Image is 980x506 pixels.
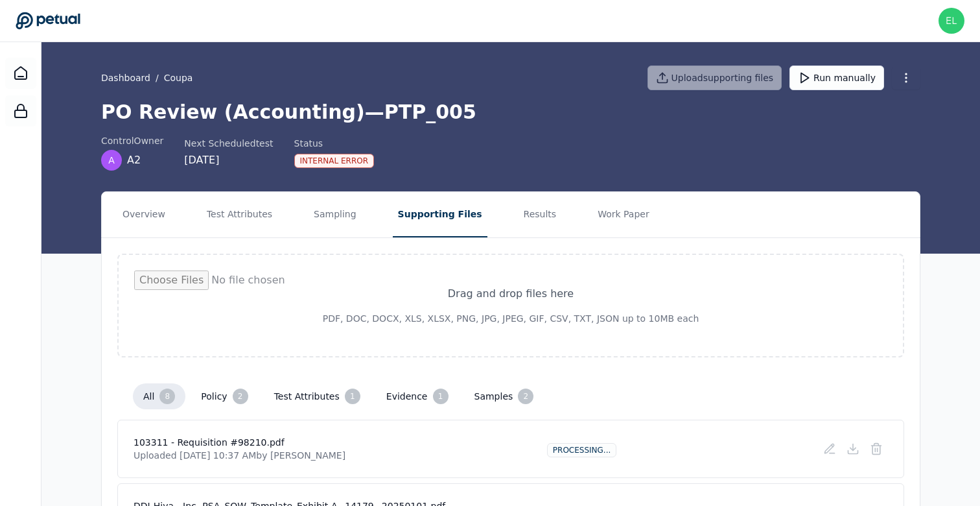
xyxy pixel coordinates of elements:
p: Uploaded [DATE] 10:37 AM by [PERSON_NAME] [134,449,345,462]
div: / [101,71,192,84]
button: Work Paper [592,192,655,237]
button: Overview [117,192,170,237]
nav: Tabs [102,192,920,237]
h1: PO Review (Accounting) — PTP_005 [101,101,920,124]
button: Download File [841,437,865,461]
button: Run manually [789,66,884,90]
div: [DATE] [184,152,273,168]
button: Uploadsupporting files [647,66,782,90]
button: Add/Edit Description [818,437,841,461]
div: Internal Error [294,154,375,168]
button: evidence 1 [376,383,459,409]
div: Status [294,137,375,150]
div: 1 [345,389,360,404]
button: samples 2 [464,383,544,409]
div: 2 [233,389,248,404]
div: Processing... [547,443,616,457]
button: all 8 [133,383,185,409]
button: Coupa [164,71,193,84]
a: Dashboard [101,71,150,84]
button: Test Attributes [202,192,277,237]
button: Results [519,192,562,237]
button: test attributes 1 [264,383,371,409]
h4: 103311 - Requisition #98210.pdf [134,436,345,449]
img: eliot+doordash@petual.ai [939,8,964,34]
div: 2 [518,389,533,404]
span: A [108,154,115,167]
span: A2 [127,152,141,168]
div: 1 [433,389,449,404]
button: Delete File [865,437,888,461]
button: Sampling [309,192,362,237]
a: SOC [5,95,36,126]
div: control Owner [101,134,163,147]
div: 8 [159,389,175,404]
div: Next Scheduled test [184,137,273,150]
button: policy 2 [191,383,258,409]
a: Go to Dashboard [16,12,80,30]
a: Dashboard [5,58,36,89]
button: Supporting Files [393,192,487,237]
